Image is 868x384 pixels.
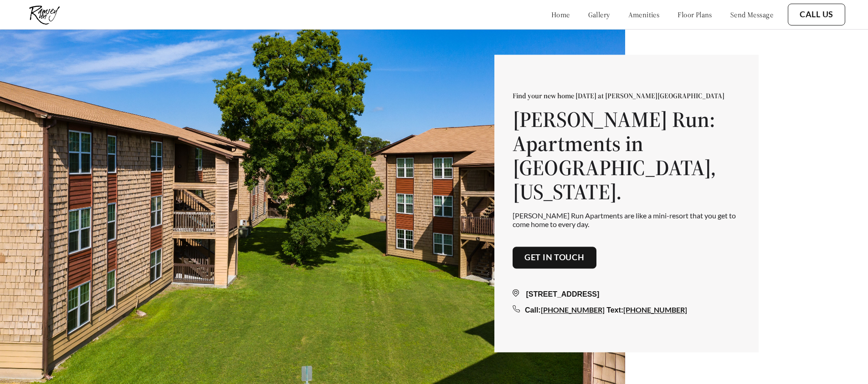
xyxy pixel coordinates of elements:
p: [PERSON_NAME] Run Apartments are like a mini-resort that you get to come home to every day. [513,211,740,228]
a: gallery [588,10,610,19]
a: [PHONE_NUMBER] [541,305,605,314]
img: ramsey_run_logo.jpg [23,2,66,27]
span: Call: [525,306,541,314]
span: Text: [606,306,623,314]
a: floor plans [678,10,712,19]
a: Call Us [800,10,833,20]
button: Get in touch [513,247,596,268]
a: home [551,10,570,19]
p: Find your new home [DATE] at [PERSON_NAME][GEOGRAPHIC_DATA] [513,91,740,101]
a: [PHONE_NUMBER] [623,305,687,314]
div: [STREET_ADDRESS] [513,289,740,300]
a: send message [730,10,773,19]
a: Get in touch [524,253,585,263]
a: amenities [628,10,660,19]
h1: [PERSON_NAME] Run: Apartments in [GEOGRAPHIC_DATA], [US_STATE]. [513,108,740,204]
button: Call Us [788,4,845,25]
